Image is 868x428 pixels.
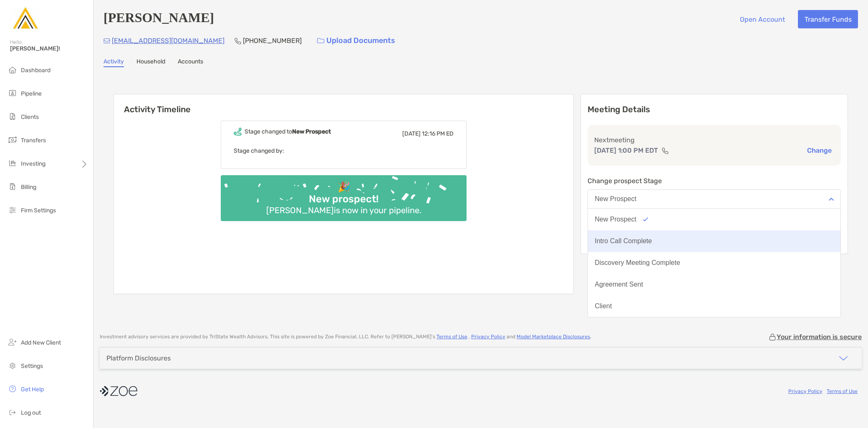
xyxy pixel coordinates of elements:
div: New prospect! [305,193,382,205]
img: clients icon [8,111,18,121]
img: icon arrow [838,353,848,363]
img: dashboard icon [8,65,18,75]
img: investing icon [8,158,18,168]
img: Option icon [643,217,648,222]
div: New Prospect [595,216,636,223]
button: New Prospect [588,189,841,209]
span: Pipeline [21,90,42,97]
img: company logo [100,382,137,400]
span: Log out [21,409,41,416]
img: Event icon [234,128,242,136]
button: Change [805,146,834,155]
a: Terms of Use [437,334,467,340]
img: logout icon [8,407,18,417]
span: [PERSON_NAME]! [10,45,88,52]
a: Model Marketplace Disclosures [517,334,590,340]
span: Investing [21,160,45,167]
button: Agreement Sent [588,274,840,295]
img: Email Icon [103,38,110,43]
img: button icon [317,38,324,44]
p: [PHONE_NUMBER] [243,35,302,46]
img: get-help icon [8,384,18,394]
a: Accounts [178,58,203,67]
div: 🎉 [334,181,353,193]
span: 12:16 PM ED [422,130,454,137]
button: Open Account [733,10,791,28]
span: Billing [21,184,36,191]
span: Transfers [21,137,46,144]
span: Dashboard [21,67,50,74]
a: Household [136,58,165,67]
span: Clients [21,113,39,121]
p: Meeting Details [588,104,841,115]
div: Client [595,302,612,310]
img: Phone Icon [235,38,241,44]
div: Agreement Sent [595,281,643,288]
p: Investment advisory services are provided by TriState Wealth Advisors . This site is powered by Z... [100,334,591,340]
a: Privacy Policy [788,388,823,394]
div: [PERSON_NAME] is now in your pipeline. [263,205,425,215]
img: communication type [661,147,669,154]
span: Get Help [21,386,44,393]
span: Add New Client [21,339,61,346]
div: New Prospect [595,195,636,203]
h4: [PERSON_NAME] [103,10,214,28]
button: Intro Call Complete [588,230,840,252]
p: Change prospect Stage [588,176,841,186]
a: Activity [103,58,124,67]
button: New Prospect [588,209,840,230]
div: Intro Call Complete [595,237,652,245]
img: firm-settings icon [8,205,18,215]
a: Terms of Use [827,388,858,394]
div: Stage changed to [245,128,331,135]
img: add_new_client icon [8,337,18,347]
h6: Activity Timeline [114,94,573,114]
p: [DATE] 1:00 PM EDT [594,145,658,156]
p: Stage changed by: [234,146,454,156]
p: Next meeting [594,135,834,145]
img: transfers icon [8,135,18,145]
div: Platform Disclosures [106,354,171,362]
span: [DATE] [402,130,421,137]
a: Privacy Policy [471,334,505,340]
img: Zoe Logo [10,3,40,33]
img: billing icon [8,181,18,191]
img: Open dropdown arrow [829,198,834,201]
button: Transfer Funds [798,10,858,28]
img: settings icon [8,360,18,370]
button: Client [588,295,840,317]
div: Discovery Meeting Complete [595,259,680,267]
p: [EMAIL_ADDRESS][DOMAIN_NAME] [112,35,225,46]
a: Upload Documents [312,32,401,50]
span: Firm Settings [21,207,56,214]
span: Settings [21,363,43,370]
img: pipeline icon [8,88,18,98]
img: Confetti [221,175,467,214]
p: Your information is secure [777,333,862,341]
button: Discovery Meeting Complete [588,252,840,274]
b: New Prospect [292,128,331,135]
